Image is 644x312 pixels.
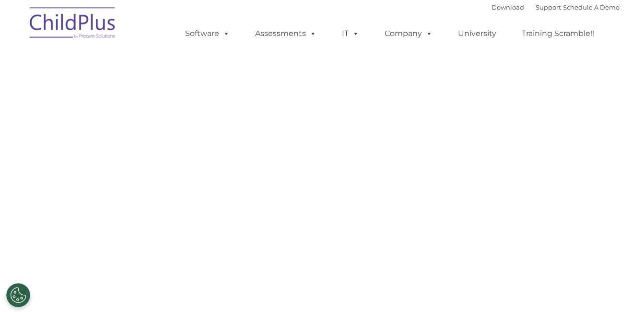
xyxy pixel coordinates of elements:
a: Assessments [246,24,326,43]
button: Cookies Settings [6,283,30,307]
a: Schedule A Demo [563,3,620,11]
a: IT [332,24,369,43]
a: Support [536,3,561,11]
a: Company [375,24,442,43]
a: Software [176,24,239,43]
a: Training Scramble!! [512,24,604,43]
a: University [448,24,506,43]
font: | [492,3,620,11]
a: Download [492,3,524,11]
img: ChildPlus by Procare Solutions [25,0,121,48]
